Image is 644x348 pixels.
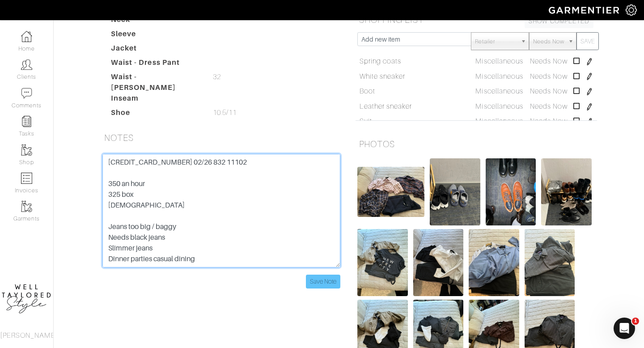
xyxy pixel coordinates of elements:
img: gXHww6Y8pyncnJ6CLvhTbpBf [469,229,519,296]
span: Miscellaneous [475,87,523,95]
h5: PHOTOS [356,135,597,153]
dt: Waist - [PERSON_NAME] [104,72,206,93]
span: Miscellaneous [475,117,523,125]
img: garments-icon-b7da505a4dc4fd61783c78ac3ca0ef83fa9d6f193b1c9dc38574b1d14d53ca28.png [21,144,32,156]
dt: Neck [104,14,206,29]
dt: Waist - Dress Pant [104,57,206,72]
img: pen-cf24a1663064a2ec1b9c1bd2387e9de7a2fa800b781884d57f21acf72779bad2.png [586,103,593,110]
span: 32 [213,72,221,82]
img: comment-icon-a0a6a9ef722e966f86d9cbdc48e553b5cf19dbc54f86b18d962a5391bc8f6eb6.png [21,88,32,99]
img: MA8qyMEcf88MYooirFqsSVQQ [357,229,408,296]
span: 10.5/11 [213,107,237,118]
img: orders-icon-0abe47150d42831381b5fb84f609e132dff9fe21cb692f30cb5eec754e2cba89.png [21,173,32,184]
dt: Shoe [104,107,206,122]
img: garmentier-logo-header-white-b43fb05a5012e4ada735d5af1a66efaba907eab6374d6393d1fbf88cb4ef424d.png [544,2,626,18]
img: reminder-icon-8004d30b9f0a5d33ae49ab947aed9ed385cf756f9e5892f1edd6e32f2345188e.png [21,116,32,127]
img: E14AnGmxS3gqLkWjTjsfBHyM [525,229,575,296]
textarea: [CREDIT_CARD_NUMBER] 02/26 832 11102 350 an hour 300 box [DEMOGRAPHIC_DATA] Jeans too big / baggy... [102,154,340,267]
input: Save Note [306,275,340,289]
img: w3xKqGXjG3oAaVd9hjcPUrMm [413,229,464,296]
span: Miscellaneous [475,72,523,81]
img: dashboard-icon-dbcd8f5a0b271acd01030246c82b418ddd0df26cd7fceb0bd07c9910d44c42f6.png [21,31,32,42]
a: Boot [360,86,375,97]
span: 1 [632,318,639,325]
span: Miscellaneous [475,57,523,65]
button: SAVE [576,32,599,50]
a: SHOW COMPLETED [525,14,593,28]
span: Needs Now [530,102,568,110]
img: garments-icon-b7da505a4dc4fd61783c78ac3ca0ef83fa9d6f193b1c9dc38574b1d14d53ca28.png [21,201,32,212]
a: Spring coats [360,56,402,67]
img: pen-cf24a1663064a2ec1b9c1bd2387e9de7a2fa800b781884d57f21acf72779bad2.png [586,88,593,95]
img: eVikW7MPSDhoo7j8QVqyAbZx [541,158,592,225]
span: Retailer [475,33,517,51]
span: Needs Now [530,87,568,95]
iframe: Intercom live chat [614,318,635,339]
img: gear-icon-white-bd11855cb880d31180b6d7d6211b90ccbf57a29d726f0c71d8c61bd08dd39cc2.png [626,4,637,16]
a: White sneaker [360,71,406,82]
dt: Inseam [104,93,206,107]
img: pen-cf24a1663064a2ec1b9c1bd2387e9de7a2fa800b781884d57f21acf72779bad2.png [586,118,593,125]
span: Miscellaneous [475,102,523,110]
input: Add new item [357,32,471,46]
img: 3rjBJ7srFXMsnoVhVQzYZ6U7 [486,158,536,225]
span: Needs Now [533,33,564,51]
img: pen-cf24a1663064a2ec1b9c1bd2387e9de7a2fa800b781884d57f21acf72779bad2.png [586,58,593,65]
img: clients-icon-6bae9207a08558b7cb47a8932f037763ab4055f8c8b6bfacd5dc20c3e0201464.png [21,59,32,70]
dt: Jacket [104,43,206,57]
span: Needs Now [530,117,568,125]
span: Needs Now [530,57,568,65]
a: Suit [360,116,372,127]
img: yRzL1mz35NVQ3Lv5wuQ2WZfk [430,158,480,225]
dt: Sleeve [104,29,206,43]
img: pen-cf24a1663064a2ec1b9c1bd2387e9de7a2fa800b781884d57f21acf72779bad2.png [586,73,593,80]
a: Leather sneaker [360,101,412,112]
img: a6EFCv3EiovW7d1ofZWdJTe1 [357,167,424,217]
h5: NOTES [101,129,342,147]
span: Needs Now [530,72,568,81]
